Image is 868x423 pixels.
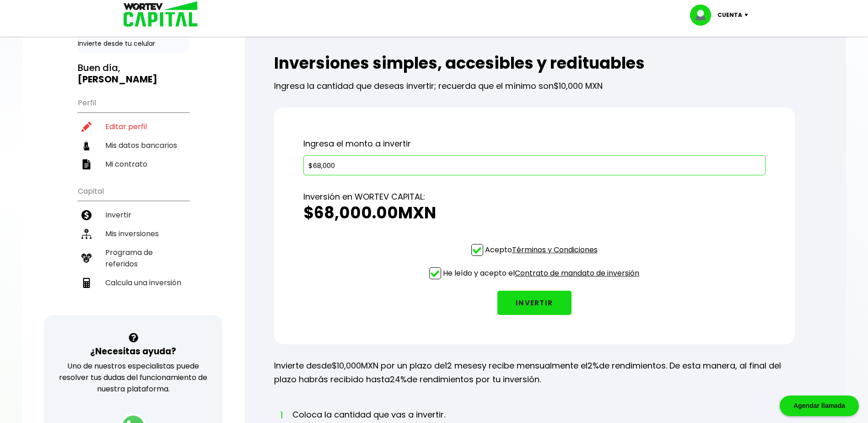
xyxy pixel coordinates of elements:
[78,181,189,315] ul: Capital
[485,244,598,255] p: Acepto
[588,360,599,371] span: 2%
[78,155,189,174] a: Mi contrato
[81,159,92,169] img: contrato-icon.f2db500c.svg
[303,190,766,204] p: Inversión en WORTEV CAPITAL:
[332,360,361,371] span: $10,000
[512,244,598,255] a: Términos y Condiciones
[274,359,795,386] p: Invierte desde MXN por un plazo de y recibe mensualmente el de rendimientos. De esta manera, al f...
[78,273,189,292] a: Calcula una inversión
[274,72,795,93] p: Ingresa la cantidad que deseas invertir; recuerda que el mínimo son
[56,360,210,395] p: Uno de nuestros especialistas puede resolver tus dudas del funcionamiento de nuestra plataforma.
[81,141,92,151] img: datos-icon.10cf9172.svg
[81,278,92,288] img: calculadora-icon.17d418c4.svg
[81,122,92,132] img: editar-icon.952d3147.svg
[81,253,92,263] img: recomiendanos-icon.9b8e9327.svg
[780,396,859,416] div: Agendar llamada
[497,291,571,315] button: INVERTIR
[303,204,766,222] h2: $68,000.00 MXN
[78,62,189,85] h3: Buen día,
[78,136,189,155] a: Mis datos bancarios
[690,5,717,26] img: profile-image
[515,268,639,278] a: Contrato de mandato de inversión
[78,243,189,273] a: Programa de referidos
[445,360,482,371] span: 12 meses
[81,229,92,239] img: inversiones-icon.6695dc30.svg
[742,14,755,16] img: icon-down
[274,54,795,72] h2: Inversiones simples, accesibles y redituables
[78,39,189,49] p: Invierte desde tu celular
[78,206,189,224] a: Invertir
[279,408,283,422] span: 1
[81,210,92,220] img: invertir-icon.b3b967d7.svg
[303,137,766,151] p: Ingresa el monto a invertir
[78,224,189,243] a: Mis inversiones
[90,345,176,358] h3: ¿Necesitas ayuda?
[78,117,189,136] a: Editar perfil
[443,267,639,279] p: He leído y acepto el
[78,73,157,86] b: [PERSON_NAME]
[717,8,742,22] p: Cuenta
[390,374,407,385] span: 24%
[554,80,603,92] span: $10,000 MXN
[78,92,189,174] ul: Perfil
